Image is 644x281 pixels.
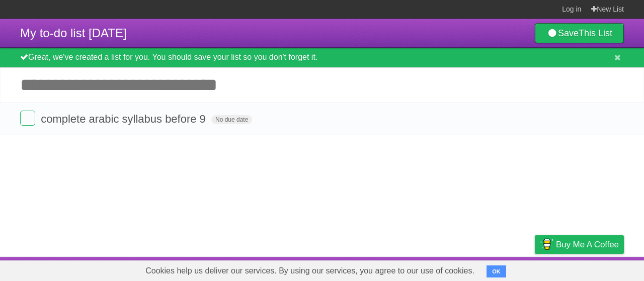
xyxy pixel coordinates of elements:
a: Developers [434,259,475,278]
span: complete arabic syllabus before 9 [41,113,208,125]
span: No due date [211,115,252,124]
label: Done [20,111,35,126]
a: Terms [488,259,510,278]
span: My to-do list [DATE] [20,26,127,40]
a: Buy me a coffee [535,235,624,254]
b: This List [579,28,612,38]
a: Privacy [522,259,548,278]
span: Buy me a coffee [556,236,619,253]
a: About [401,259,422,278]
a: Suggest a feature [560,259,624,278]
button: OK [487,265,506,277]
a: SaveThis List [535,23,624,43]
img: Buy me a coffee [540,236,553,253]
span: Cookies help us deliver our services. By using our services, you agree to our use of cookies. [135,261,485,281]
